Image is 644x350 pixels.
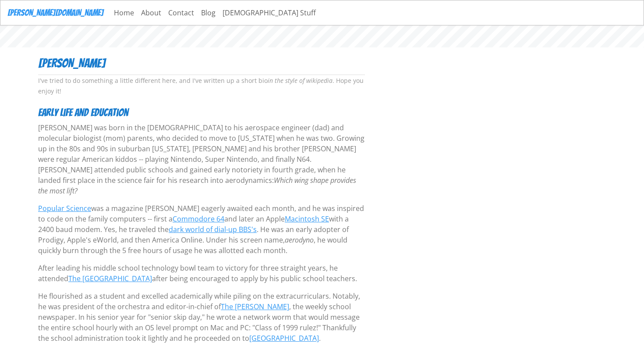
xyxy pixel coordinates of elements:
p: He flourished as a student and excelled academically while piling on the extracurriculars. Notabl... [38,291,365,343]
h3: [PERSON_NAME] [38,56,365,71]
p: After leading his middle school technology bowl team to victory for three straight years, he atte... [38,263,365,284]
a: [GEOGRAPHIC_DATA] [249,333,319,343]
a: Contact [165,4,198,21]
em: Which wing shape provides the most lift? [38,175,356,196]
a: The [PERSON_NAME] [221,302,289,311]
a: Macintosh SE [285,214,329,224]
p: was a magazine [PERSON_NAME] eagerly awaited each month, and he was inspired to code on the famil... [38,203,365,256]
a: Popular Science [38,204,91,213]
a: dark world of dial-up BBS's [169,225,257,234]
a: [DEMOGRAPHIC_DATA] Stuff [219,4,319,21]
a: Blog [198,4,219,21]
a: About [138,4,165,21]
em: in the style of wikipedia [268,76,333,85]
em: aerodyno [285,235,314,245]
a: Home [110,4,138,21]
a: Commodore 64 [173,214,224,224]
a: [PERSON_NAME][DOMAIN_NAME] [7,4,103,21]
a: The [GEOGRAPHIC_DATA] [68,274,152,283]
small: I've tried to do something a little different here, and I've written up a short bio . Hope you en... [38,76,364,95]
p: [PERSON_NAME] was born in the [DEMOGRAPHIC_DATA] to his aerospace engineer (dad) and molecular bi... [38,122,365,196]
h4: Early life and education [38,107,365,119]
